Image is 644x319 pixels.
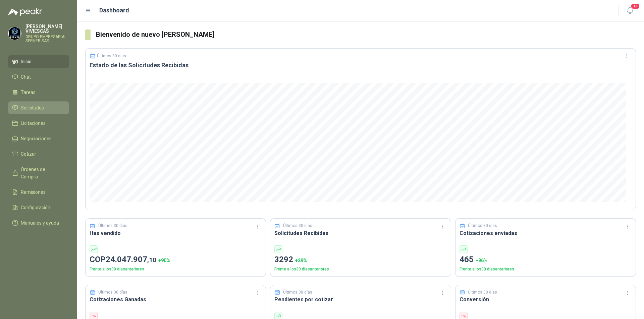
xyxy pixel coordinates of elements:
[8,201,69,214] a: Configuración
[21,204,50,211] span: Configuración
[274,229,446,237] h3: Solicitudes Recibidas
[283,223,312,229] p: Últimos 30 días
[21,188,46,196] span: Remisiones
[90,295,262,304] h3: Cotizaciones Ganadas
[8,132,69,145] a: Negociaciones
[25,24,69,33] p: [PERSON_NAME] VIVIESCAS
[21,166,63,180] span: Órdenes de Compra
[8,186,69,198] a: Remisiones
[158,258,170,263] span: + 90 %
[21,150,36,158] span: Cotizar
[98,289,127,296] p: Últimos 30 días
[8,27,21,40] img: Company Logo
[106,255,156,264] span: 24.047.907
[97,54,126,58] p: Últimos 30 días
[8,148,69,160] a: Cotizar
[624,5,636,17] button: 13
[90,61,632,69] h3: Estado de las Solicitudes Recibidas
[8,163,69,183] a: Órdenes de Compra
[21,119,46,127] span: Licitaciones
[21,89,36,96] span: Tareas
[274,253,446,266] p: 3292
[8,217,69,229] a: Manuales y ayuda
[8,55,69,68] a: Inicio
[8,101,69,114] a: Solicitudes
[21,73,31,81] span: Chat
[274,266,446,272] p: Frente a los 30 días anteriores
[98,223,127,229] p: Últimos 30 días
[25,35,69,43] p: GRUPO EMPRESARIAL SERVER SAS
[90,229,262,237] h3: Has vendido
[631,3,640,9] span: 13
[99,6,129,15] h1: Dashboard
[90,253,262,266] p: COP
[21,219,59,227] span: Manuales y ayuda
[8,117,69,130] a: Licitaciones
[274,295,446,304] h3: Pendientes por cotizar
[460,266,632,272] p: Frente a los 30 días anteriores
[468,289,497,296] p: Últimos 30 días
[468,223,497,229] p: Últimos 30 días
[21,58,32,65] span: Inicio
[90,266,262,272] p: Frente a los 30 días anteriores
[460,253,632,266] p: 465
[8,8,42,16] img: Logo peakr
[21,135,52,142] span: Negociaciones
[21,104,44,111] span: Solicitudes
[8,86,69,99] a: Tareas
[460,295,632,304] h3: Conversión
[8,71,69,83] a: Chat
[295,258,307,263] span: + 29 %
[147,256,156,264] span: ,10
[96,29,636,40] h3: Bienvenido de nuevo [PERSON_NAME]
[283,289,312,296] p: Últimos 30 días
[460,229,632,237] h3: Cotizaciones enviadas
[476,258,487,263] span: + 96 %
